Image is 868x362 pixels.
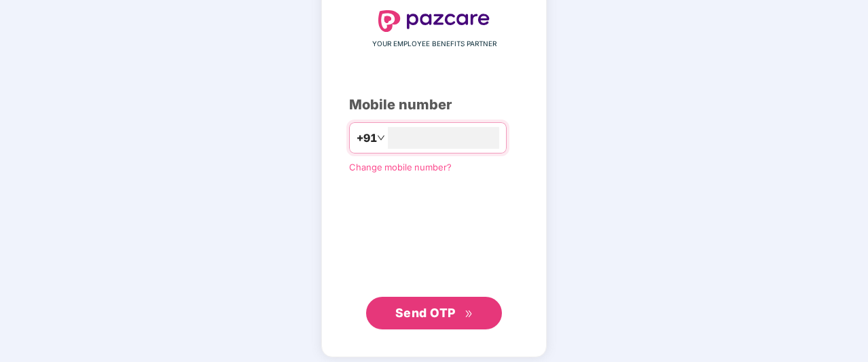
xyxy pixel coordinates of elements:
[395,306,456,320] span: Send OTP
[377,134,385,142] span: down
[372,39,496,50] span: YOUR EMPLOYEE BENEFITS PARTNER
[349,94,519,115] div: Mobile number
[465,310,473,319] span: double-right
[357,130,377,147] span: +91
[349,162,452,173] a: Change mobile number?
[366,297,502,329] button: Send OTPdouble-right
[378,10,490,32] img: logo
